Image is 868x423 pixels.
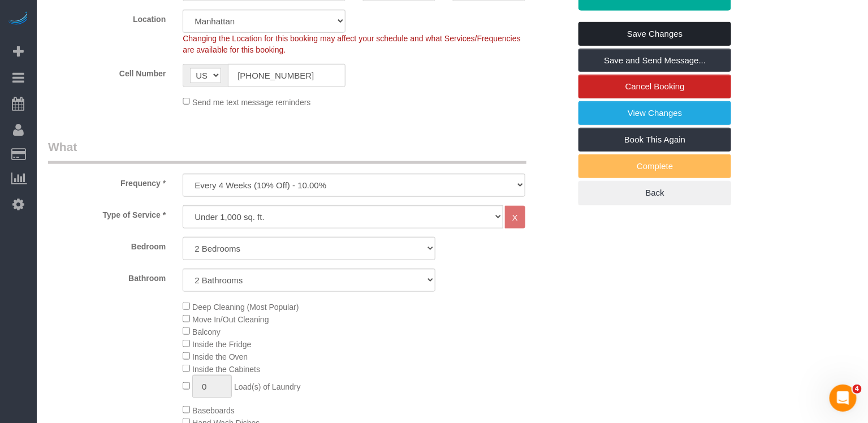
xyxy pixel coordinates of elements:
span: Load(s) of Laundry [234,382,301,391]
span: Changing the Location for this booking may affect your schedule and what Services/Frequencies are... [183,34,520,54]
span: Send me text message reminders [192,97,310,106]
legend: What [48,139,526,164]
a: View Changes [578,101,731,125]
span: Balcony [192,327,221,336]
label: Cell Number [40,64,174,79]
span: Baseboards [192,406,235,415]
span: Inside the Cabinets [192,365,260,374]
img: Automaid Logo [7,11,29,27]
a: Back [578,181,731,205]
label: Location [40,10,174,25]
a: Book This Again [578,128,731,152]
iframe: Intercom live chat [830,385,857,412]
span: 4 [853,385,862,394]
span: Deep Cleaning (Most Popular) [192,303,299,312]
a: Save Changes [578,22,731,46]
label: Frequency * [40,174,174,189]
input: Cell Number [228,64,346,87]
label: Bedroom [40,237,174,252]
label: Bathroom [40,269,174,284]
a: Cancel Booking [578,75,731,98]
span: Move In/Out Cleaning [192,315,269,324]
span: Inside the Fridge [192,340,251,349]
span: Inside the Oven [192,352,248,361]
label: Type of Service * [40,205,174,221]
a: Save and Send Message... [578,49,731,72]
